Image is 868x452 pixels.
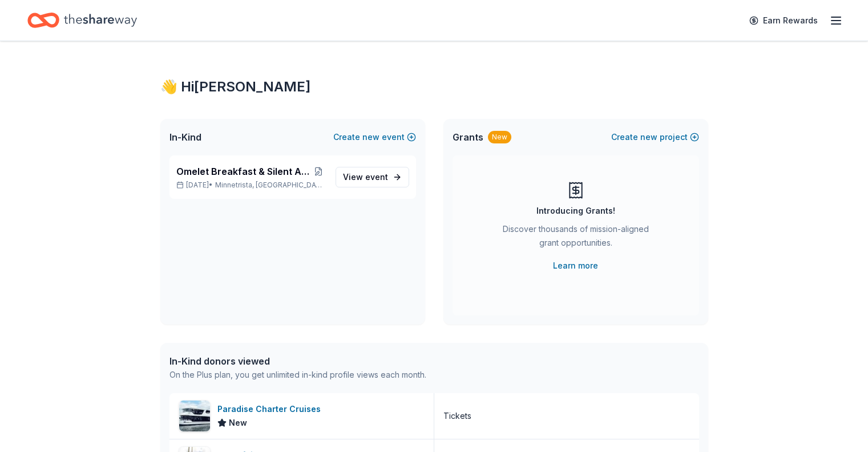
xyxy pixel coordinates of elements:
span: event [365,172,388,182]
span: In-Kind [169,130,201,144]
div: Discover thousands of mission-aligned grant opportunities. [498,222,653,254]
div: In-Kind donors viewed [169,354,426,368]
img: Image for Paradise Charter Cruises [179,401,210,431]
div: On the Plus plan, you get unlimited in-kind profile views each month. [169,368,426,382]
div: Introducing Grants! [536,204,615,218]
a: Earn Rewards [742,10,825,31]
button: Createnewproject [611,130,699,144]
span: View [343,170,388,184]
div: Tickets [443,409,471,423]
div: New [488,131,511,143]
span: New [229,416,247,430]
button: Createnewevent [333,130,416,144]
span: new [640,130,657,144]
a: Learn more [553,259,598,273]
span: new [362,130,380,144]
a: View event [336,167,409,187]
div: 👋 Hi [PERSON_NAME] [160,78,708,96]
p: [DATE] • [176,181,326,190]
a: Home [27,7,137,34]
div: Paradise Charter Cruises [217,402,325,416]
span: Grants [453,130,483,144]
span: Omelet Breakfast & Silent Auction Fundraiser [176,165,312,178]
span: Minnetrista, [GEOGRAPHIC_DATA] [215,181,326,190]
